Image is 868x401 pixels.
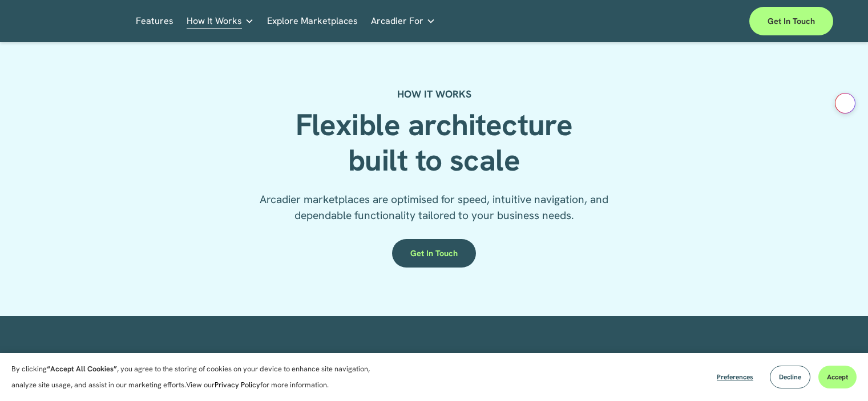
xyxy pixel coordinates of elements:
[392,239,476,268] a: Get in touch
[35,13,122,30] img: Arcadier
[187,13,242,29] span: How It Works
[267,13,358,30] a: Explore Marketplaces
[749,7,833,35] a: Get in touch
[260,192,611,222] span: Arcadier marketplaces are optimised for speed, intuitive navigation, and dependable functionality...
[717,372,753,382] span: Preferences
[779,372,801,382] span: Decline
[708,366,762,388] button: Preferences
[371,13,423,29] span: Arcadier For
[296,105,580,180] strong: Flexible architecture built to scale
[371,13,435,30] a: folder dropdown
[11,361,382,393] p: By clicking , you agree to the storing of cookies on your device to enhance site navigation, anal...
[187,13,254,30] a: folder dropdown
[369,351,499,364] strong: CUSTOMISABLE SOLUTIONS
[215,380,260,390] a: Privacy Policy
[136,13,173,30] a: Features
[818,366,857,388] button: Accept
[770,366,810,388] button: Decline
[47,364,117,374] strong: “Accept All Cookies”
[827,372,848,382] span: Accept
[397,87,471,100] strong: HOW IT WORKS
